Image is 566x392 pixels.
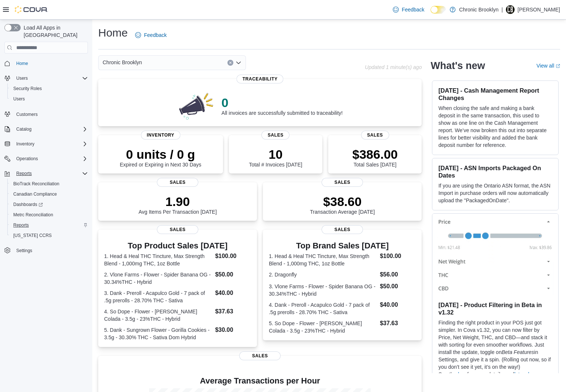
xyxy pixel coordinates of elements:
[438,371,552,385] p: See the for more details, and after you’ve given it a try.
[13,59,31,68] a: Home
[249,147,302,168] div: Total # Invoices [DATE]
[10,190,60,199] a: Canadian Compliance
[380,252,416,261] dd: $100.00
[177,91,216,120] img: 0
[13,246,88,255] span: Settings
[556,64,560,68] svg: External link
[13,96,25,102] span: Users
[10,94,28,103] a: Users
[7,94,91,104] button: Users
[16,61,28,66] span: Home
[502,349,534,355] em: Beta Features
[536,63,560,69] a: View allExternal link
[13,154,41,163] button: Operations
[501,5,503,14] p: |
[13,140,88,148] span: Inventory
[104,289,212,304] dt: 3. Dank - Preroll - Acapulco Gold - 7 pack of .5g prerolls - 28.70% THC - Sativa
[13,233,52,238] span: [US_STATE] CCRS
[10,200,46,209] a: Dashboards
[16,126,31,132] span: Catalog
[7,199,91,210] a: Dashboards
[157,225,198,234] span: Sales
[310,194,375,215] div: Transaction Average [DATE]
[13,212,53,218] span: Metrc Reconciliation
[352,147,398,168] div: Total Sales [DATE]
[7,179,91,189] button: BioTrack Reconciliation
[144,31,167,39] span: Feedback
[120,147,201,162] p: 0 units / 0 g
[16,75,28,81] span: Users
[10,231,55,240] a: [US_STATE] CCRS
[1,139,91,149] button: Inventory
[16,141,34,147] span: Inventory
[438,371,540,385] a: let us know what you think
[1,109,91,119] button: Customers
[7,83,91,94] button: Security Roles
[13,110,41,119] a: Customers
[1,73,91,83] button: Users
[269,252,377,267] dt: 1. Head & Heal THC Tincture, Max Strength Blend - 1,000mg THC, 1oz Bottle
[13,154,88,163] span: Operations
[13,246,35,255] a: Settings
[157,178,198,187] span: Sales
[10,221,88,230] span: Reports
[10,84,45,93] a: Security Roles
[13,169,35,178] button: Reports
[239,351,281,360] span: Sales
[132,28,169,42] a: Feedback
[249,147,302,162] p: 10
[237,75,284,83] span: Traceability
[430,6,446,14] input: Dark Mode
[380,300,416,309] dd: $40.00
[269,320,377,334] dt: 5. So Dope - Flower - [PERSON_NAME] Colada - 3.5g - 23%THC - Hybrid
[269,241,416,250] h3: Top Brand Sales [DATE]
[13,86,42,92] span: Security Roles
[322,225,363,234] span: Sales
[380,319,416,328] dd: $37.63
[227,60,233,66] button: Clear input
[141,131,181,140] span: Inventory
[13,74,31,83] button: Users
[438,182,552,204] p: If you are using the Ontario ASN format, the ASN Import in purchase orders will now automatically...
[104,326,212,341] dt: 5. Dank - Sungrown Flower - Gorilla Cookies - 3.5g - 30.30% THC - Sativa Dom Hybrid
[215,307,251,316] dd: $37.63
[7,220,91,230] button: Reports
[13,125,34,134] button: Catalog
[215,326,251,334] dd: $30.00
[361,131,389,140] span: Sales
[4,55,88,275] nav: Complex example
[104,308,212,323] dt: 4. So Dope - Flower - [PERSON_NAME] Colada - 3.5g - 23%THC - Hybrid
[352,147,398,162] p: $386.00
[13,140,37,148] button: Inventory
[365,64,422,70] p: Updated 1 minute(s) ago
[10,210,56,219] a: Metrc Reconciliation
[222,95,343,110] p: 0
[16,171,32,176] span: Reports
[438,319,552,371] p: Finding the right product in your POS just got simpler. In Cova v1.32, you can now filter by Pric...
[7,189,91,199] button: Canadian Compliance
[104,252,212,267] dt: 1. Head & Heal THC Tincture, Max Strength Blend - 1,000mg THC, 1oz Bottle
[261,131,289,140] span: Sales
[380,270,416,279] dd: $56.00
[430,60,485,72] h2: What's new
[430,14,431,14] span: Dark Mode
[1,245,91,256] button: Settings
[10,179,62,188] a: BioTrack Reconciliation
[438,164,552,179] h3: [DATE] - ASN Imports Packaged On Dates
[402,6,424,13] span: Feedback
[438,301,552,316] h3: [DATE] - Product Filtering in Beta in v1.32
[10,221,32,230] a: Reports
[13,109,88,118] span: Customers
[16,156,38,162] span: Operations
[15,6,48,13] img: Cova
[7,210,91,220] button: Metrc Reconciliation
[13,202,43,207] span: Dashboards
[10,94,88,103] span: Users
[13,222,29,228] span: Reports
[215,289,251,298] dd: $40.00
[103,58,142,67] span: Chronic Brooklyn
[269,283,377,298] dt: 3. Vlone Farms - Flower - Spider Banana OG - 30.34%THC - Hybrid
[13,74,88,83] span: Users
[438,87,552,102] h3: [DATE] - Cash Management Report Changes
[506,5,515,14] div: Ned Farrell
